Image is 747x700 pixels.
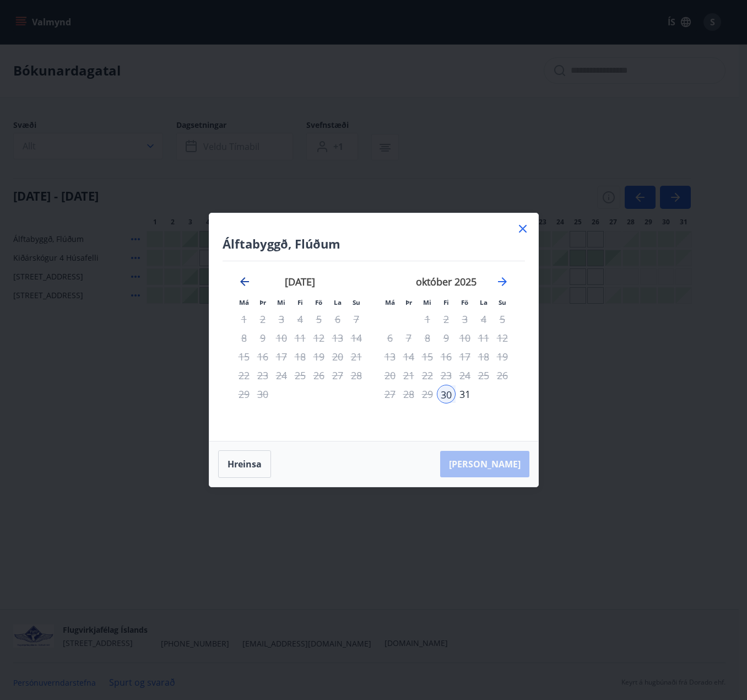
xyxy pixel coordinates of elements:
td: Not available. fimmtudagur, 18. september 2025 [291,347,310,366]
td: Not available. laugardagur, 6. september 2025 [328,310,347,329]
td: Not available. þriðjudagur, 16. september 2025 [253,347,272,366]
div: Aðeins útritun í boði [456,366,474,385]
strong: október 2025 [416,275,477,288]
td: Not available. sunnudagur, 12. október 2025 [493,329,512,347]
td: Not available. miðvikudagur, 10. september 2025 [272,329,291,347]
td: Not available. þriðjudagur, 21. október 2025 [399,366,418,385]
td: Not available. föstudagur, 12. september 2025 [310,329,328,347]
td: Not available. föstudagur, 5. september 2025 [310,310,328,329]
td: Selected as start date. fimmtudagur, 30. október 2025 [437,385,456,403]
td: Not available. mánudagur, 29. september 2025 [235,385,253,403]
small: Su [499,298,506,306]
div: Aðeins útritun í boði [456,347,474,366]
td: Not available. mánudagur, 15. september 2025 [235,347,253,366]
td: Not available. sunnudagur, 7. september 2025 [347,310,366,329]
td: Not available. laugardagur, 11. október 2025 [474,329,493,347]
td: Not available. miðvikudagur, 29. október 2025 [418,385,437,403]
small: Su [353,298,360,306]
td: Not available. föstudagur, 26. september 2025 [310,366,328,385]
td: Not available. föstudagur, 24. október 2025 [456,366,474,385]
td: Not available. þriðjudagur, 9. september 2025 [253,329,272,347]
small: Þr [259,298,266,306]
td: Not available. þriðjudagur, 2. september 2025 [253,310,272,329]
small: Fi [297,298,303,306]
small: Fö [461,298,468,306]
td: Not available. fimmtudagur, 4. september 2025 [291,310,310,329]
td: Not available. föstudagur, 17. október 2025 [456,347,474,366]
td: Not available. mánudagur, 20. október 2025 [381,366,399,385]
td: Not available. fimmtudagur, 11. september 2025 [291,329,310,347]
td: Not available. föstudagur, 3. október 2025 [456,310,474,329]
td: Not available. mánudagur, 6. október 2025 [381,329,399,347]
strong: [DATE] [285,275,315,288]
td: Not available. miðvikudagur, 1. október 2025 [418,310,437,329]
td: Not available. mánudagur, 27. október 2025 [381,385,399,403]
td: Not available. þriðjudagur, 7. október 2025 [399,329,418,347]
td: Not available. föstudagur, 10. október 2025 [456,329,474,347]
td: Not available. laugardagur, 4. október 2025 [474,310,493,329]
div: Aðeins útritun í boði [456,385,474,403]
td: Not available. fimmtudagur, 25. september 2025 [291,366,310,385]
td: Not available. miðvikudagur, 17. september 2025 [272,347,291,366]
small: La [480,298,488,306]
td: Not available. þriðjudagur, 14. október 2025 [399,347,418,366]
td: Not available. sunnudagur, 19. október 2025 [493,347,512,366]
td: Not available. fimmtudagur, 23. október 2025 [437,366,456,385]
td: Not available. sunnudagur, 21. september 2025 [347,347,366,366]
td: Not available. mánudagur, 22. september 2025 [235,366,253,385]
td: Not available. laugardagur, 13. september 2025 [328,329,347,347]
td: Not available. mánudagur, 8. september 2025 [235,329,253,347]
td: Not available. miðvikudagur, 8. október 2025 [418,329,437,347]
td: Not available. þriðjudagur, 30. september 2025 [253,385,272,403]
td: Not available. þriðjudagur, 28. október 2025 [399,385,418,403]
div: Move forward to switch to the next month. [496,275,509,288]
td: Not available. miðvikudagur, 15. október 2025 [418,347,437,366]
button: Hreinsa [218,450,271,478]
small: Fö [315,298,322,306]
td: Not available. laugardagur, 18. október 2025 [474,347,493,366]
td: Not available. fimmtudagur, 2. október 2025 [437,310,456,329]
td: Not available. sunnudagur, 5. október 2025 [493,310,512,329]
td: Not available. föstudagur, 19. september 2025 [310,347,328,366]
td: Not available. sunnudagur, 28. september 2025 [347,366,366,385]
small: Má [385,298,395,306]
small: Þr [405,298,412,306]
td: Not available. laugardagur, 20. september 2025 [328,347,347,366]
div: Move backward to switch to the previous month. [238,275,251,288]
td: Choose föstudagur, 31. október 2025 as your check-out date. It’s available. [456,385,474,403]
div: Calendar [223,261,525,428]
small: Fi [443,298,449,306]
td: Not available. þriðjudagur, 23. september 2025 [253,366,272,385]
td: Not available. mánudagur, 1. september 2025 [235,310,253,329]
small: Mi [277,298,285,306]
td: Not available. laugardagur, 25. október 2025 [474,366,493,385]
td: Not available. miðvikudagur, 24. september 2025 [272,366,291,385]
td: Not available. sunnudagur, 14. september 2025 [347,329,366,347]
td: Not available. mánudagur, 13. október 2025 [381,347,399,366]
td: Not available. miðvikudagur, 3. september 2025 [272,310,291,329]
td: Not available. miðvikudagur, 22. október 2025 [418,366,437,385]
h4: Álftabyggð, Flúðum [223,235,525,252]
small: La [334,298,342,306]
div: Aðeins útritun í boði [310,366,328,385]
div: 30 [437,385,456,403]
div: Aðeins útritun í boði [456,329,474,347]
td: Not available. sunnudagur, 26. október 2025 [493,366,512,385]
td: Not available. fimmtudagur, 16. október 2025 [437,347,456,366]
td: Not available. fimmtudagur, 9. október 2025 [437,329,456,347]
small: Mi [423,298,431,306]
td: Not available. laugardagur, 27. september 2025 [328,366,347,385]
small: Má [239,298,249,306]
